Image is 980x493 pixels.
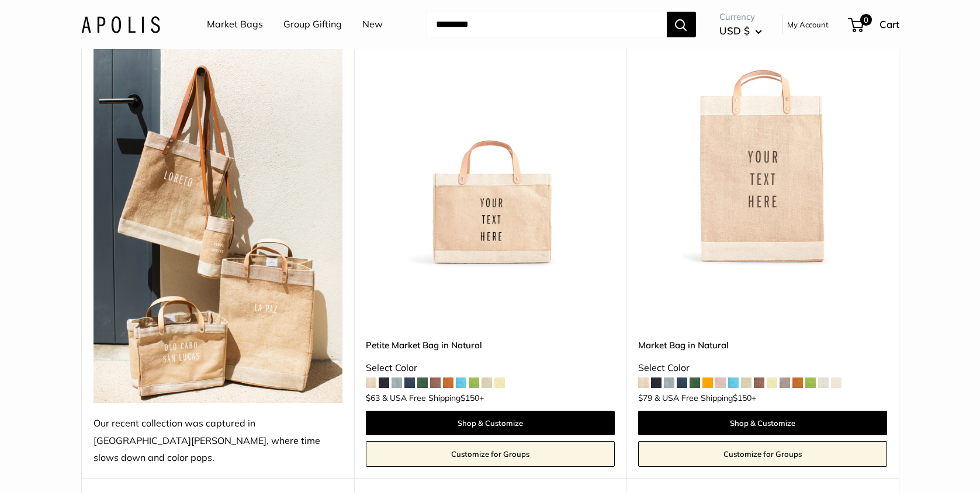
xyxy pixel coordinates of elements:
[366,441,615,467] a: Customize for Groups
[719,25,750,37] span: USD $
[382,394,484,402] span: & USA Free Shipping +
[366,20,615,269] a: Petite Market Bag in Naturaldescription_Effortless style that elevates every moment
[427,12,667,37] input: Search...
[655,394,756,402] span: & USA Free Shipping +
[638,411,887,435] a: Shop & Customize
[366,359,615,377] div: Select Color
[207,16,263,33] a: Market Bags
[362,16,383,33] a: New
[787,18,829,32] a: My Account
[860,14,871,26] span: 0
[366,338,615,352] a: Petite Market Bag in Natural
[849,15,899,34] a: 0 Cart
[94,415,342,467] div: Our recent collection was captured in [GEOGRAPHIC_DATA][PERSON_NAME], where time slows down and c...
[366,20,615,269] img: Petite Market Bag in Natural
[719,9,762,25] span: Currency
[638,359,887,377] div: Select Color
[460,393,479,403] span: $150
[638,20,887,269] img: Market Bag in Natural
[638,20,887,269] a: Market Bag in NaturalMarket Bag in Natural
[733,393,752,403] span: $150
[283,16,342,33] a: Group Gifting
[667,12,696,37] button: Search
[94,20,342,403] img: Our recent collection was captured in Todos Santos, where time slows down and color pops.
[638,338,887,352] a: Market Bag in Natural
[719,22,762,40] button: USD $
[81,16,160,33] img: Apolis
[638,393,652,403] span: $79
[879,18,899,30] span: Cart
[366,411,615,435] a: Shop & Customize
[638,441,887,467] a: Customize for Groups
[366,393,380,403] span: $63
